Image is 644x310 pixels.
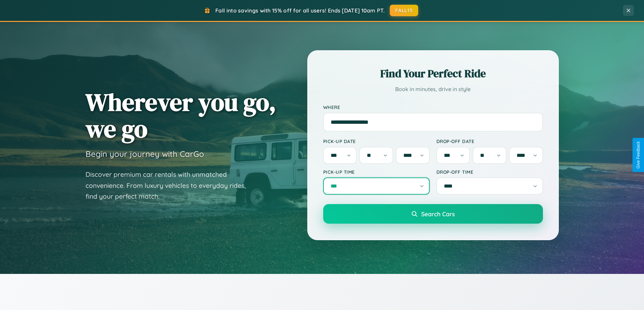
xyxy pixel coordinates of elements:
div: Give Feedback [636,141,641,169]
h1: Wherever you go, we go [86,89,276,142]
button: Search Cars [323,204,543,224]
button: FALL15 [390,5,418,16]
span: Search Cars [421,210,455,218]
span: Fall into savings with 15% off for all users! Ends [DATE] 10am PT. [215,7,385,14]
label: Drop-off Date [436,138,543,144]
label: Where [323,104,543,110]
label: Pick-up Time [323,169,430,175]
p: Book in minutes, drive in style [323,84,543,94]
h2: Find Your Perfect Ride [323,66,543,81]
label: Pick-up Date [323,138,430,144]
p: Discover premium car rentals with unmatched convenience. From luxury vehicles to everyday rides, ... [86,169,255,202]
h3: Begin your journey with CarGo [86,149,204,159]
label: Drop-off Time [436,169,543,175]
